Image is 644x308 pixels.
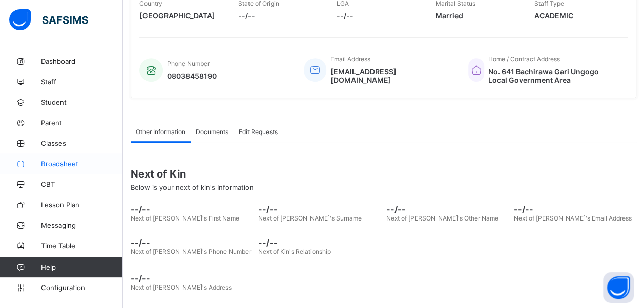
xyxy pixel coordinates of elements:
span: Staff [41,78,123,86]
span: --/-- [131,273,636,283]
button: Open asap [603,272,634,303]
span: Time Table [41,241,123,250]
span: ACADEMIC [534,11,617,20]
span: --/-- [238,11,322,20]
span: No. 641 Bachirawa Gari Ungogo Local Government Area [488,67,617,84]
span: Email Address [330,55,370,63]
span: Next of [PERSON_NAME]'s Address [131,283,232,291]
span: CBT [41,180,123,188]
span: Next of Kin [131,168,636,180]
span: [EMAIL_ADDRESS][DOMAIN_NAME] [330,67,453,84]
span: Below is your next of kin's Information [131,183,254,191]
span: Broadsheet [41,160,123,168]
span: --/-- [258,204,381,214]
span: Documents [196,128,228,136]
span: Next of [PERSON_NAME]'s Surname [258,214,362,222]
span: --/-- [386,204,509,214]
span: --/-- [514,204,636,214]
span: Edit Requests [239,128,278,136]
span: Home / Contract Address [488,55,560,63]
img: safsims [9,9,88,31]
span: --/-- [131,204,253,214]
span: Next of [PERSON_NAME]'s Other Name [386,214,498,222]
span: --/-- [337,11,420,20]
span: Next of [PERSON_NAME]'s Phone Number [131,248,251,255]
span: Parent [41,119,123,127]
span: Help [41,263,122,271]
span: Student [41,98,123,106]
span: Next of [PERSON_NAME]'s First Name [131,214,239,222]
span: Messaging [41,221,123,229]
span: Phone Number [167,60,210,68]
span: Next of [PERSON_NAME]'s Email Address [514,214,632,222]
span: Classes [41,139,123,147]
span: Married [435,11,519,20]
span: 08038458190 [167,72,217,80]
span: --/-- [131,237,253,248]
span: Configuration [41,283,122,292]
span: [GEOGRAPHIC_DATA] [139,11,223,20]
span: Dashboard [41,57,123,65]
span: --/-- [258,237,381,248]
span: Next of Kin's Relationship [258,248,331,255]
span: Lesson Plan [41,201,123,209]
span: Other Information [136,128,185,136]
